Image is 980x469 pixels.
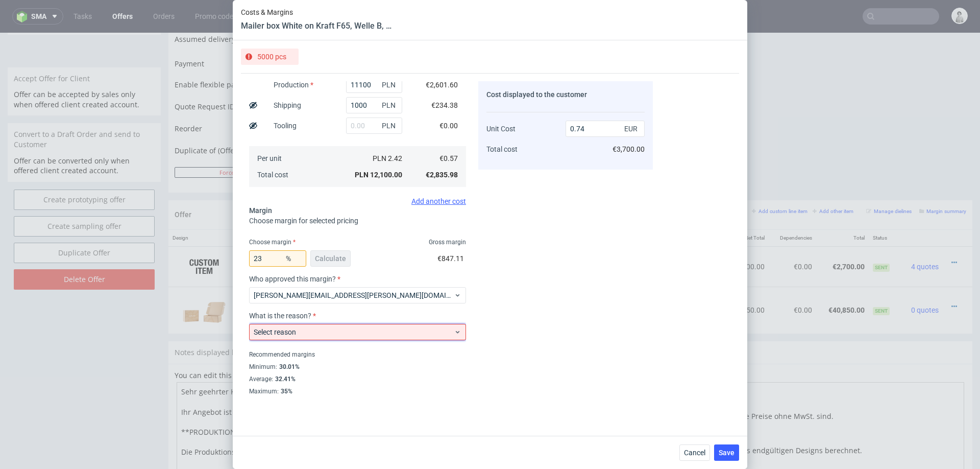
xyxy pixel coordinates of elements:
[866,176,912,181] small: Manage dielines
[813,176,853,181] small: Add other item
[284,197,653,214] th: Name
[288,273,430,283] span: Mailer box White on Kraft F65, Welle B, Digital
[14,183,155,204] a: Create sampling offer
[816,254,869,301] td: €40,850.00
[346,77,402,93] input: 0.00
[752,176,807,181] small: Add custom line item
[249,312,466,320] label: What is the reason?
[288,272,649,283] div: • Packhelp Zapier • White • Eco • No foil
[873,274,890,283] span: Sent
[288,241,330,248] span: Source:
[426,171,458,179] span: €2,835.98
[769,197,816,214] th: Dependencies
[919,176,966,181] small: Margin summary
[380,119,400,133] span: PLN
[179,258,230,297] img: 14386304-your-logo-mailerbox-f-56-onecolourwhite-kraft-outside
[257,154,282,162] span: Per unit
[337,111,549,125] input: Only numbers
[175,45,327,65] td: Enable flexible payments
[279,387,292,395] div: 35%
[653,197,682,214] th: Quant.
[716,254,769,301] td: €40,850.00
[241,20,394,32] header: Mailer box White on Kraft F65, Welle B, Digital
[716,214,769,254] td: €2,700.00
[277,363,300,371] div: 30.01%
[501,134,556,145] input: Save
[684,176,747,181] small: Add line item from VMA
[653,254,682,301] td: 5000
[274,81,313,89] label: Production
[264,49,273,57] img: Hokodo
[175,109,327,133] td: Duplicate of (Offer ID)
[911,273,939,282] span: 0 quotes
[8,35,161,57] div: Accept Offer for Client
[179,221,230,247] img: ico-item-custom-a8f9c3db6a5631ce2f509e228e8b95abde266dc4376634de7b166047de09ff05.png
[14,237,155,257] input: Delete Offer
[249,217,358,225] span: Choose margin for selected pricing
[14,57,155,77] p: Offer can be accepted by sales only when offered client created account.
[380,78,400,92] span: PLN
[769,214,816,254] td: €0.00
[622,122,643,136] span: EUR
[426,81,458,89] span: €2,601.60
[330,24,556,38] button: Single payment (default)
[486,145,518,153] span: Total cost
[346,97,402,113] input: 0.00
[273,375,296,383] div: 32.41%
[346,118,402,134] input: 0.00
[284,251,304,266] span: %
[309,241,330,248] a: CBLW-3
[175,65,327,89] td: Quote Request ID
[254,290,454,300] span: [PERSON_NAME][EMAIL_ADDRESS][PERSON_NAME][DOMAIN_NAME]
[439,122,458,130] span: €0.00
[288,218,649,250] div: Boxesflow • Custom
[175,89,327,109] td: Reorder
[8,90,161,123] div: Convert to a Draft Order and send to Customer
[714,444,739,461] button: Save
[254,328,296,336] label: Select reason
[716,197,769,214] th: Net Total
[249,206,272,215] span: Margin
[250,230,274,238] strong: 770828
[684,449,705,456] span: Cancel
[246,197,284,214] th: ID
[14,123,155,143] p: Offer can be converted only when offered client created account.
[653,214,682,254] td: 5000
[249,197,466,205] div: Add another cost
[682,214,716,254] td: €0.54
[249,275,466,283] label: Who approved this margin?
[486,90,587,99] span: Cost displayed to the customer
[175,22,327,45] td: Payment
[274,122,297,130] label: Tooling
[250,273,274,282] strong: 771012
[380,98,400,112] span: PLN
[437,254,464,263] span: €847.11
[14,210,155,230] a: Duplicate Offer
[911,230,939,238] span: 4 quotes
[816,197,869,214] th: Total
[249,385,466,395] div: Maximum :
[443,220,480,228] span: SPEC- 216569
[241,8,394,16] span: Costs & Margins
[168,197,246,214] th: Design
[682,197,716,214] th: Unit Price
[288,219,442,229] span: Fefco 427 (mailer box), Welle B, Druck von Aussen
[168,309,972,331] div: Notes displayed below the Offer
[632,176,679,181] small: Add PIM line item
[816,214,869,254] td: €2,700.00
[769,254,816,301] td: €0.00
[869,197,901,214] th: Status
[175,178,191,186] span: Offer
[274,101,301,109] label: Shipping
[429,238,466,246] span: Gross margin
[257,53,286,61] span: 5000 pcs
[373,154,402,162] span: PLN 2.42
[486,125,516,133] span: Unit Cost
[249,348,466,361] div: Recommended margins
[249,361,466,373] div: Minimum :
[439,154,458,162] span: €0.57
[553,274,591,282] span: SPEC- 216669
[257,171,288,179] span: Total cost
[175,134,312,145] button: Force CRM resync
[249,239,296,246] label: Choose margin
